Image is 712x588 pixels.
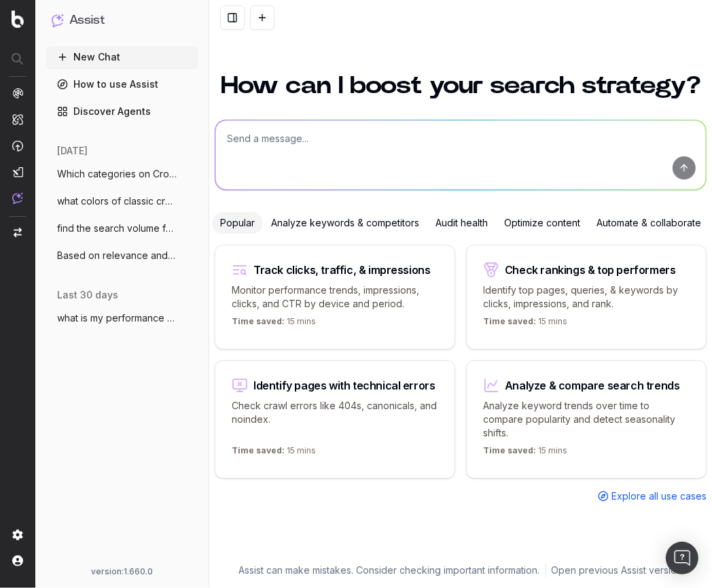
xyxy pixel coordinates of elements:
p: 15 mins [483,316,567,332]
img: Assist [52,14,64,27]
button: what colors of classic crocs are availab [46,190,198,212]
div: version: 1.660.0 [52,566,193,577]
p: 15 mins [483,445,567,462]
div: Check rankings & top performers [505,264,676,275]
div: Open Intercom Messenger [666,542,698,574]
p: Identify top pages, queries, & keywords by clicks, impressions, and rank. [483,283,690,311]
img: Setting [12,530,23,540]
a: How to use Assist [46,73,198,95]
div: Track clicks, traffic, & impressions [253,264,431,275]
span: Time saved: [483,445,536,455]
div: Optimize content [496,212,588,234]
div: Audit health [427,212,496,234]
button: find the search volume for the top 100 k [46,218,198,239]
span: [DATE] [57,144,88,158]
span: Time saved: [483,316,536,326]
span: find the search volume for the top 100 k [57,222,177,235]
div: Analyze & compare search trends [505,380,680,391]
a: Discover Agents [46,101,198,122]
p: Monitor performance trends, impressions, clicks, and CTR by device and period. [232,283,438,311]
div: Automate & collaborate [588,212,709,234]
button: Assist [52,11,193,30]
p: 15 mins [232,316,316,332]
a: Explore all use cases [598,489,707,503]
p: Check crawl errors like 404s, canonicals, and noindex. [232,399,438,440]
span: last 30 days [57,288,118,302]
span: Time saved: [232,316,285,326]
h1: Assist [69,11,105,30]
span: Based on relevance and business value, w [57,249,177,262]
span: Which categories on Crocs see their high [57,167,177,181]
div: Popular [212,212,263,234]
img: Botify logo [12,10,24,28]
button: Based on relevance and business value, w [46,245,198,266]
img: Studio [12,167,23,177]
span: what is my performance and visibility fo [57,311,177,325]
span: Time saved: [232,445,285,455]
h1: How can I boost your search strategy? [215,73,707,98]
button: Which categories on Crocs see their high [46,163,198,185]
img: Switch project [14,228,22,237]
img: Activation [12,140,23,152]
img: My account [12,555,23,566]
span: what colors of classic crocs are availab [57,194,177,208]
img: Assist [12,192,23,204]
div: Identify pages with technical errors [253,380,435,391]
div: Analyze keywords & competitors [263,212,427,234]
img: Intelligence [12,114,23,125]
p: Assist can make mistakes. Consider checking important information. [239,564,540,577]
span: Explore all use cases [611,489,707,503]
p: 15 mins [232,445,316,462]
a: Open previous Assist version [552,564,683,577]
button: New Chat [46,46,198,68]
img: Analytics [12,88,23,99]
button: what is my performance and visibility fo [46,307,198,329]
p: Analyze keyword trends over time to compare popularity and detect seasonality shifts. [483,399,690,440]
